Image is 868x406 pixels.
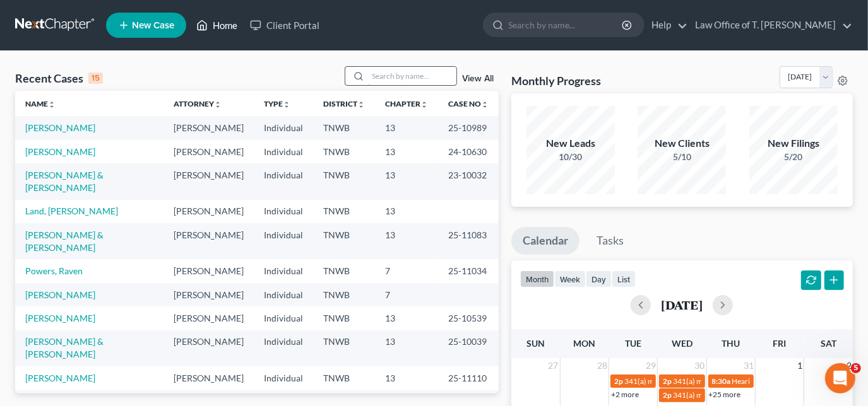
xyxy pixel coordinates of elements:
td: [PERSON_NAME] [163,116,254,139]
td: [PERSON_NAME] [163,330,254,366]
span: Hearing for [PERSON_NAME] [732,376,831,386]
a: Districtunfold_more [323,99,365,108]
span: 2p [614,376,623,386]
td: 24-10630 [438,140,499,163]
a: [PERSON_NAME] [25,373,95,383]
a: View All [462,74,494,83]
a: Typeunfold_more [264,99,290,108]
td: TNWB [313,366,375,390]
td: [PERSON_NAME] [163,259,254,282]
a: [PERSON_NAME] & [PERSON_NAME] [25,336,104,359]
td: TNWB [313,163,375,199]
span: Sun [526,338,545,349]
td: 13 [375,223,438,259]
span: 2p [663,390,672,400]
td: Individual [254,259,313,282]
td: [PERSON_NAME] [163,140,254,163]
td: Individual [254,116,313,139]
input: Search by name... [368,67,456,85]
a: Case Nounfold_more [448,99,489,108]
td: 13 [375,116,438,139]
td: TNWB [313,259,375,282]
a: Home [190,14,244,37]
td: 13 [375,330,438,366]
div: 5/20 [749,151,838,163]
td: [PERSON_NAME] [163,163,254,199]
td: TNWB [313,200,375,223]
a: Calendar [511,227,580,255]
td: 25-10039 [438,330,499,366]
a: Attorneyunfold_more [174,99,222,108]
span: Fri [773,338,786,349]
span: Tue [625,338,641,349]
div: New Filings [749,136,838,151]
td: TNWB [313,283,375,306]
a: Tasks [585,227,635,255]
span: 8:30a [712,376,731,386]
span: 5 [851,363,861,373]
a: Client Portal [244,14,326,37]
td: 23-10032 [438,163,499,199]
span: 29 [645,358,657,373]
span: Mon [573,338,595,349]
button: week [554,270,586,287]
span: 28 [596,358,609,373]
span: Thu [722,338,740,349]
td: Individual [254,140,313,163]
div: New Leads [526,136,615,151]
button: list [612,270,636,287]
a: Law Office of T. [PERSON_NAME] [689,14,852,37]
td: 13 [375,306,438,330]
a: [PERSON_NAME] & [PERSON_NAME] [25,170,104,193]
td: 25-10539 [438,306,499,330]
td: 13 [375,366,438,390]
td: 13 [375,163,438,199]
a: [PERSON_NAME] [25,313,95,323]
a: Powers, Raven [25,265,83,276]
td: TNWB [313,306,375,330]
span: 2 [845,358,853,373]
a: [PERSON_NAME] [25,122,95,133]
button: month [520,270,554,287]
td: Individual [254,366,313,390]
td: [PERSON_NAME] [163,283,254,306]
td: [PERSON_NAME] [163,223,254,259]
td: 7 [375,259,438,282]
h2: [DATE] [661,298,703,311]
td: Individual [254,223,313,259]
i: unfold_more [481,101,489,108]
i: unfold_more [48,101,56,108]
div: Recent Cases [15,71,103,86]
a: +2 more [611,390,639,399]
td: 25-11083 [438,223,499,259]
span: New Case [132,21,174,30]
a: [PERSON_NAME] & [PERSON_NAME] [25,229,104,253]
iframe: Intercom live chat [825,363,855,393]
td: Individual [254,330,313,366]
a: Chapterunfold_more [385,99,428,108]
input: Search by name... [508,13,624,37]
a: Land, [PERSON_NAME] [25,206,118,216]
td: 7 [375,283,438,306]
td: 25-11110 [438,366,499,390]
td: TNWB [313,223,375,259]
td: TNWB [313,330,375,366]
h3: Monthly Progress [511,73,601,88]
td: 25-10989 [438,116,499,139]
span: 2p [663,376,672,386]
i: unfold_more [420,101,428,108]
a: Help [645,14,687,37]
i: unfold_more [357,101,365,108]
button: day [586,270,612,287]
span: Wed [672,338,693,349]
td: 25-11034 [438,259,499,282]
a: Nameunfold_more [25,99,56,108]
td: TNWB [313,116,375,139]
a: [PERSON_NAME] [25,289,95,300]
span: Sat [821,338,836,349]
span: 31 [742,358,755,373]
span: 30 [694,358,706,373]
td: Individual [254,283,313,306]
td: Individual [254,163,313,199]
td: Individual [254,200,313,223]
